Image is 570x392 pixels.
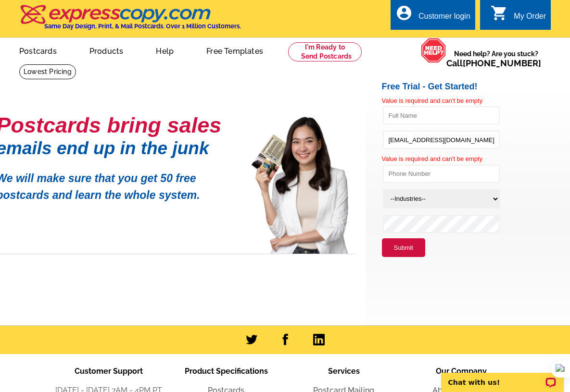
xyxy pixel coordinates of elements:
div: Customer login [418,12,470,25]
input: Email Address [383,131,500,149]
span: Services [328,367,360,376]
a: account_circle Customer login [395,11,470,23]
span: Product Specifications [185,367,268,376]
span: Value is required and can't be empty [382,155,483,162]
a: Postcards [4,39,72,61]
iframe: LiveChat chat widget [435,362,570,392]
a: Help [140,39,189,61]
a: Products [74,39,139,61]
img: help [421,38,446,63]
i: account_circle [395,4,413,22]
a: shopping_cart My Order [491,11,546,23]
span: Call [446,58,541,68]
a: Same Day Design, Print, & Mail Postcards. Over 1 Million Customers. [19,12,241,30]
h4: Same Day Design, Print, & Mail Postcards. Over 1 Million Customers. [44,23,241,30]
span: Customer Support [75,367,143,376]
a: [PHONE_NUMBER] [463,58,541,68]
span: Value is required and can't be empty [382,97,483,104]
span: Need help? Are you stuck? [446,49,546,68]
a: Free Templates [191,39,279,61]
button: Submit [382,238,425,257]
input: Full Name [383,106,500,124]
input: Phone Number [383,165,500,183]
i: shopping_cart [491,4,508,22]
div: My Order [514,12,546,25]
